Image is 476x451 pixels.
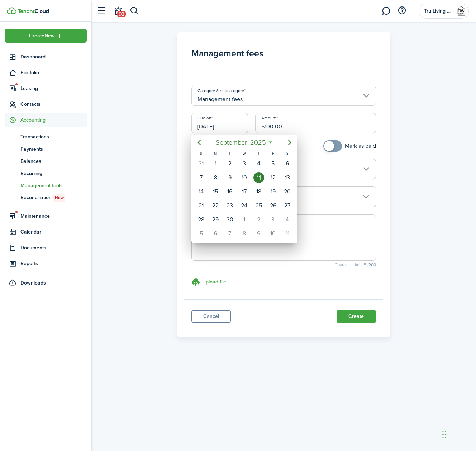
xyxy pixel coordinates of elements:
div: Tuesday, September 16, 2025 [225,186,235,197]
div: Wednesday, September 10, 2025 [239,172,250,183]
div: Sunday, September 7, 2025 [196,172,206,183]
div: Monday, September 29, 2025 [210,214,221,225]
div: Today, Tuesday, October 7, 2025 [225,228,235,239]
div: Tuesday, September 2, 2025 [225,158,235,169]
mbsc-button: Next page [282,135,297,150]
div: Friday, September 5, 2025 [268,158,279,169]
div: Saturday, September 13, 2025 [282,172,293,183]
div: Wednesday, October 8, 2025 [239,228,250,239]
div: T [252,150,266,156]
mbsc-button: Previous page [192,135,206,150]
div: Monday, September 22, 2025 [210,200,221,211]
div: Wednesday, September 24, 2025 [239,200,250,211]
div: Thursday, September 4, 2025 [253,158,264,169]
div: Sunday, September 21, 2025 [196,200,206,211]
div: Tuesday, September 23, 2025 [225,200,235,211]
div: Saturday, October 11, 2025 [282,228,293,239]
span: 2025 [248,136,267,149]
div: Thursday, September 18, 2025 [253,186,264,197]
div: Wednesday, September 3, 2025 [239,158,250,169]
div: Friday, September 19, 2025 [268,186,279,197]
div: Sunday, August 31, 2025 [196,158,206,169]
div: Saturday, October 4, 2025 [282,214,293,225]
div: Monday, September 1, 2025 [210,158,221,169]
div: S [280,150,295,156]
div: Wednesday, September 17, 2025 [239,186,250,197]
div: Saturday, September 27, 2025 [282,200,293,211]
div: W [237,150,252,156]
div: T [223,150,237,156]
div: Sunday, September 14, 2025 [196,186,206,197]
div: Friday, October 10, 2025 [268,228,279,239]
div: Thursday, September 25, 2025 [253,200,264,211]
div: Tuesday, September 9, 2025 [225,172,235,183]
div: Friday, September 26, 2025 [268,200,279,211]
div: M [209,150,223,156]
div: Monday, October 6, 2025 [210,228,221,239]
mbsc-button: September2025 [211,136,270,149]
div: F [266,150,280,156]
div: Monday, September 15, 2025 [210,186,221,197]
div: Saturday, September 6, 2025 [282,158,293,169]
div: Thursday, October 9, 2025 [253,228,264,239]
div: Wednesday, October 1, 2025 [239,214,250,225]
div: Saturday, September 20, 2025 [282,186,293,197]
span: September [214,136,248,149]
div: Tuesday, September 30, 2025 [225,214,235,225]
div: Thursday, September 11, 2025 [253,172,264,183]
div: Sunday, October 5, 2025 [196,228,206,239]
div: Monday, September 8, 2025 [210,172,221,183]
div: Friday, October 3, 2025 [268,214,279,225]
div: Friday, September 12, 2025 [268,172,279,183]
div: Sunday, September 28, 2025 [196,214,206,225]
div: S [194,150,208,156]
div: Thursday, October 2, 2025 [253,214,264,225]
